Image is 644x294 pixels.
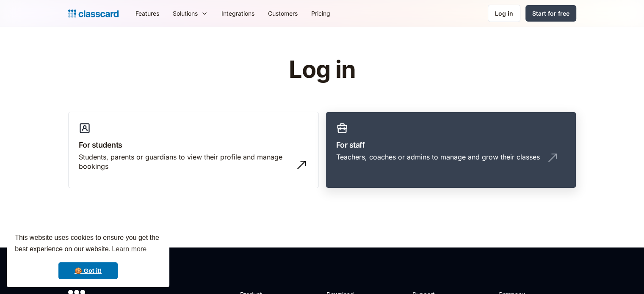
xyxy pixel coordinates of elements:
[166,4,215,23] div: Solutions
[532,9,569,18] div: Start for free
[7,225,169,287] div: cookieconsent
[79,139,308,151] h3: For students
[336,139,566,151] h3: For staff
[215,4,261,23] a: Integrations
[68,112,319,189] a: For studentsStudents, parents or guardians to view their profile and manage bookings
[326,112,576,189] a: For staffTeachers, coaches or admins to manage and grow their classes
[173,9,198,18] div: Solutions
[488,5,520,22] a: Log in
[68,8,119,19] a: home
[188,57,456,83] h1: Log in
[79,152,291,171] div: Students, parents or guardians to view their profile and manage bookings
[525,5,576,22] a: Start for free
[261,4,304,23] a: Customers
[495,9,513,18] div: Log in
[129,4,166,23] a: Features
[304,4,337,23] a: Pricing
[336,152,540,162] div: Teachers, coaches or admins to manage and grow their classes
[15,233,161,256] span: This website uses cookies to ensure you get the best experience on our website.
[111,243,148,256] a: learn more about cookies
[58,262,118,279] a: dismiss cookie message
